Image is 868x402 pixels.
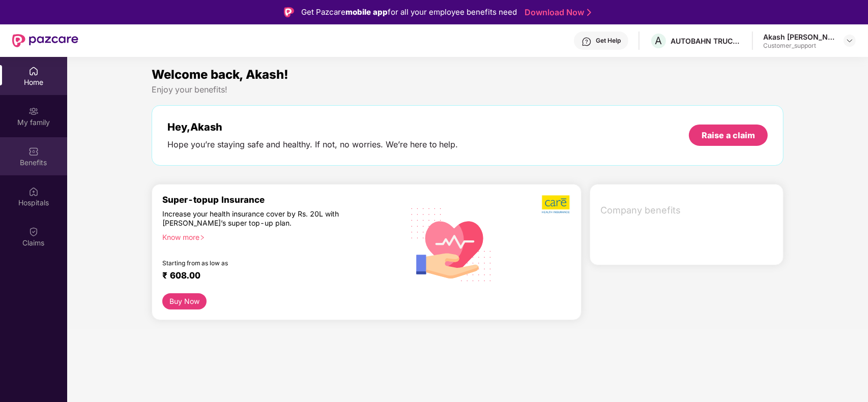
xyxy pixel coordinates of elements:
img: Logo [284,7,294,17]
a: Download Now [525,7,588,18]
div: Increase your health insurance cover by Rs. 20L with [PERSON_NAME]’s super top-up plan. [162,209,357,228]
div: AUTOBAHN TRUCKING [671,36,742,46]
div: Hey, Akash [167,121,458,133]
div: Super-topup Insurance [162,195,401,205]
span: A [655,35,662,47]
img: svg+xml;base64,PHN2ZyB4bWxucz0iaHR0cDovL3d3dy53My5vcmcvMjAwMC9zdmciIHhtbG5zOnhsaW5rPSJodHRwOi8vd3... [403,195,500,293]
img: svg+xml;base64,PHN2ZyB3aWR0aD0iMjAiIGhlaWdodD0iMjAiIHZpZXdCb3g9IjAgMCAyMCAyMCIgZmlsbD0ibm9uZSIgeG... [28,106,39,116]
div: ₹ 608.00 [162,270,391,283]
img: svg+xml;base64,PHN2ZyBpZD0iQmVuZWZpdHMiIHhtbG5zPSJodHRwOi8vd3d3LnczLm9yZy8yMDAwL3N2ZyIgd2lkdGg9Ij... [28,146,39,157]
img: b5dec4f62d2307b9de63beb79f102df3.png [542,195,571,214]
img: svg+xml;base64,PHN2ZyBpZD0iQ2xhaW0iIHhtbG5zPSJodHRwOi8vd3d3LnczLm9yZy8yMDAwL3N2ZyIgd2lkdGg9IjIwIi... [28,227,39,237]
span: Company benefits [600,203,775,218]
img: svg+xml;base64,PHN2ZyBpZD0iSGVscC0zMngzMiIgeG1sbnM9Imh0dHA6Ly93d3cudzMub3JnLzIwMDAvc3ZnIiB3aWR0aD... [582,37,592,47]
div: Raise a claim [702,130,755,141]
strong: mobile app [345,7,388,17]
div: Know more [162,233,395,240]
div: Starting from as low as [162,259,358,266]
img: svg+xml;base64,PHN2ZyBpZD0iSG9zcGl0YWxzIiB4bWxucz0iaHR0cDovL3d3dy53My5vcmcvMjAwMC9zdmciIHdpZHRoPS... [28,187,39,197]
div: Customer_support [763,42,834,50]
div: Get Pazcare for all your employee benefits need [301,6,517,18]
div: Hope you’re staying safe and healthy. If not, no worries. We’re here to help. [167,139,458,150]
div: Enjoy your benefits! [152,84,784,95]
div: Company benefits [594,197,784,224]
img: svg+xml;base64,PHN2ZyBpZD0iSG9tZSIgeG1sbnM9Imh0dHA6Ly93d3cudzMub3JnLzIwMDAvc3ZnIiB3aWR0aD0iMjAiIG... [28,66,39,76]
span: right [199,235,205,240]
span: Welcome back, Akash! [152,67,288,82]
img: Stroke [587,7,591,18]
img: New Pazcare Logo [12,34,78,47]
div: Akash [PERSON_NAME] [763,32,834,42]
div: Get Help [596,37,621,45]
img: svg+xml;base64,PHN2ZyBpZD0iRHJvcGRvd24tMzJ4MzIiIHhtbG5zPSJodHRwOi8vd3d3LnczLm9yZy8yMDAwL3N2ZyIgd2... [846,37,854,45]
button: Buy Now [162,293,207,310]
